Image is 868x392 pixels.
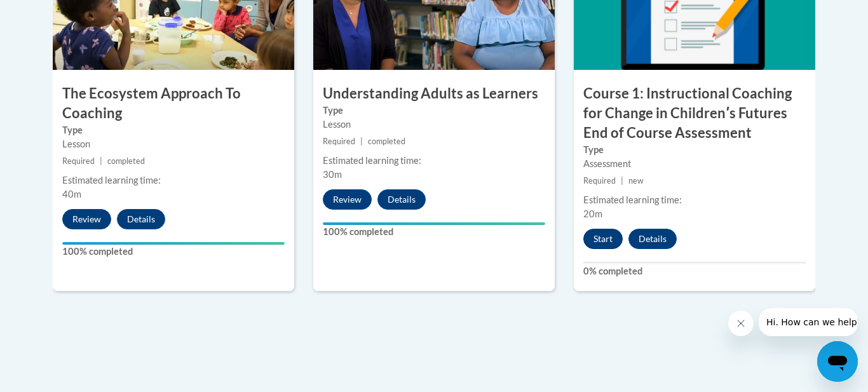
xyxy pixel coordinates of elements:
span: Required [62,156,95,166]
button: Review [62,209,111,229]
span: Required [323,137,355,146]
span: 40m [62,189,81,199]
div: Assessment [583,157,806,171]
h3: Understanding Adults as Learners [313,84,555,104]
div: Lesson [62,137,285,151]
div: Your progress [323,222,545,225]
label: 0% completed [583,264,806,278]
span: completed [368,137,405,146]
div: Estimated learning time: [62,173,285,187]
span: | [621,176,623,186]
span: Required [583,176,616,186]
button: Details [377,189,426,210]
span: 30m [323,169,342,180]
span: new [628,176,644,186]
button: Details [628,229,677,249]
div: Lesson [323,118,545,132]
label: 100% completed [62,245,285,259]
div: Your progress [62,242,285,245]
button: Start [583,229,623,249]
h3: Course 1: Instructional Coaching for Change in Childrenʹs Futures End of Course Assessment [574,84,815,142]
label: Type [583,143,806,157]
label: 100% completed [323,225,545,239]
span: | [100,156,102,166]
span: 20m [583,208,602,219]
span: Hi. How can we help? [8,9,103,19]
label: Type [323,104,545,118]
div: Estimated learning time: [323,154,545,168]
h3: The Ecosystem Approach To Coaching [53,84,294,123]
iframe: Button to launch messaging window [817,341,858,382]
label: Type [62,123,285,137]
span: completed [107,156,145,166]
div: Estimated learning time: [583,193,806,207]
iframe: Close message [728,311,754,336]
iframe: Message from company [759,308,858,336]
button: Details [117,209,165,229]
button: Review [323,189,372,210]
span: | [360,137,363,146]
